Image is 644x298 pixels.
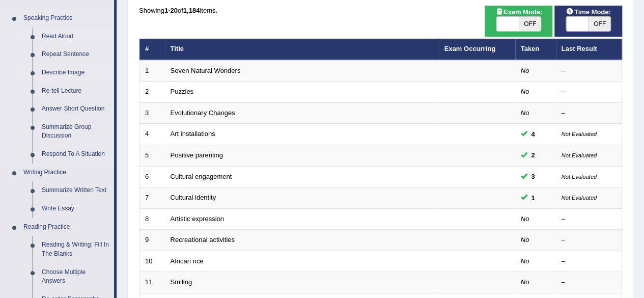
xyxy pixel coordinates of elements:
div: – [562,109,617,118]
div: – [562,66,617,76]
span: You can still take this question [527,193,539,203]
a: Positive parenting [171,151,223,159]
td: 9 [139,230,165,251]
a: Respond To A Situation [37,145,114,164]
a: Repeat Sentence [37,45,114,64]
a: Evolutionary Changes [171,109,235,117]
a: Speaking Practice [19,9,114,28]
div: – [562,257,617,266]
span: OFF [519,17,541,31]
th: # [139,39,165,60]
em: No [521,257,529,265]
span: You can still take this question [527,129,539,140]
a: Art installations [171,130,215,138]
a: Exam Occurring [444,45,495,52]
a: Write Essay [37,200,114,218]
a: Smiling [171,278,192,286]
th: Title [165,39,439,60]
span: Exam Mode: [491,7,546,17]
td: 2 [139,82,165,103]
em: No [521,109,529,117]
a: Summarize Written Text [37,181,114,200]
div: – [562,278,617,287]
a: Cultural identity [171,194,216,201]
td: 8 [139,208,165,230]
a: Seven Natural Wonders [171,67,241,74]
a: Cultural engagement [171,173,232,180]
a: Recreational activities [171,236,235,243]
div: – [562,214,617,224]
span: OFF [589,17,611,31]
a: Reading Practice [19,218,114,236]
em: No [521,88,529,95]
td: 6 [139,166,165,187]
a: Summarize Group Discussion [37,118,114,145]
div: – [562,235,617,245]
a: Re-tell Lecture [37,82,114,100]
div: Showing of items. [139,6,622,15]
span: You can still take this question [527,150,539,160]
em: No [521,215,529,223]
td: 4 [139,124,165,145]
div: – [562,87,617,97]
b: 1-20 [164,7,178,14]
th: Taken [515,39,556,60]
td: 3 [139,102,165,124]
a: Read Aloud [37,28,114,46]
span: Time Mode: [562,7,615,17]
b: 1,184 [183,7,200,14]
a: Answer Short Question [37,100,114,118]
a: Describe Image [37,64,114,82]
em: No [521,278,529,286]
em: No [521,236,529,243]
div: Show exams occurring in exams [485,6,552,37]
small: Not Evaluated [562,195,597,201]
small: Not Evaluated [562,152,597,158]
a: African rice [171,257,204,265]
span: You can still take this question [527,171,539,182]
small: Not Evaluated [562,131,597,137]
a: Reading & Writing: Fill In The Blanks [37,236,114,263]
td: 11 [139,272,165,293]
a: Choose Multiple Answers [37,263,114,290]
em: No [521,67,529,74]
small: Not Evaluated [562,174,597,180]
a: Writing Practice [19,164,114,182]
td: 1 [139,60,165,82]
td: 10 [139,251,165,272]
td: 5 [139,145,165,167]
a: Puzzles [171,88,194,95]
td: 7 [139,187,165,209]
th: Last Result [556,39,622,60]
a: Artistic expression [171,215,224,223]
